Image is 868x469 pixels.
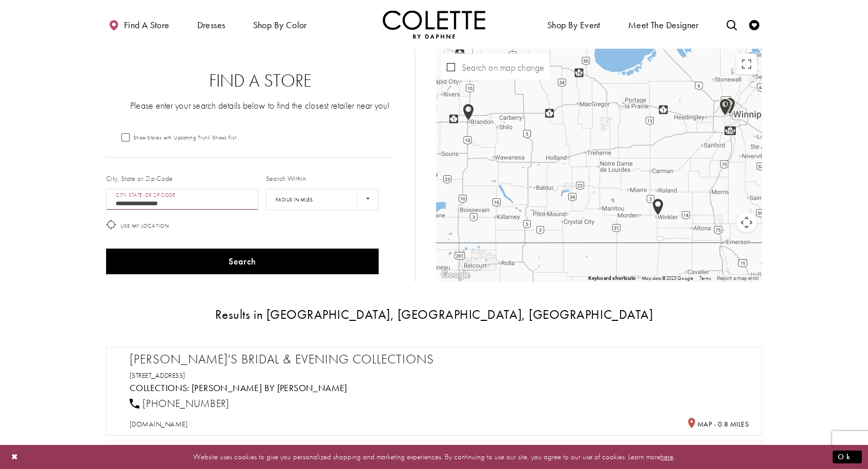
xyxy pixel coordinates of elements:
span: Meet the designer [628,20,699,30]
h2: Find a Store [127,71,394,91]
a: Terms (opens in new tab) [699,275,711,281]
img: Google Image #44 [439,269,472,282]
span: Map data ©2025 Google [642,275,693,281]
span: Shop By Event [547,20,601,30]
a: Open this area in Google Maps (opens a new window) - Opens in new tab [439,269,472,282]
span: [PHONE_NUMBER] [142,397,229,410]
span: Shop by color [251,10,309,38]
input: City, State, or ZIP Code [106,189,258,210]
a: Toggle search [724,10,739,38]
button: Keyboard shortcuts [588,275,635,282]
button: Search [106,249,379,274]
span: Find a store [124,20,170,30]
span: Dresses [197,20,225,30]
div: Map with store locations [436,49,762,282]
a: Opens in new tab [717,275,759,281]
a: here [660,452,673,462]
button: Submit Dialog [833,451,862,463]
span: Shop By Event [545,10,603,38]
span: Collections: [130,382,190,394]
a: [PHONE_NUMBER] [130,397,230,410]
h3: Results in [GEOGRAPHIC_DATA], [GEOGRAPHIC_DATA], [GEOGRAPHIC_DATA] [106,308,762,321]
a: Visit Colette by Daphne page [192,382,347,394]
button: Close Dialog [6,448,24,466]
span: Shop by color [253,20,307,30]
p: Please enter your search details below to find the closest retailer near you! [127,99,394,112]
label: City, State or Zip Code [106,173,173,183]
button: Toggle fullscreen view [736,54,757,74]
p: Website uses cookies to give you personalized shopping and marketing experiences. By continuing t... [74,450,794,464]
a: Meet the designer [626,10,701,38]
a: Visit Home Page [383,10,485,38]
span: Dresses [195,10,228,38]
label: Search Within [266,173,306,183]
img: Colette by Daphne [383,10,485,38]
select: Radius In Miles [266,189,379,210]
button: Map camera controls [736,212,757,233]
a: [DOMAIN_NAME] [130,419,188,429]
a: Find a store [106,10,172,38]
a: [STREET_ADDRESS] [130,371,185,380]
h2: [PERSON_NAME]'s Bridal & Evening Collections [130,352,749,367]
h5: Distance to Stella&#39;s Bridal &amp; Evening Collections [687,418,749,429]
a: Check Wishlist [747,10,762,38]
